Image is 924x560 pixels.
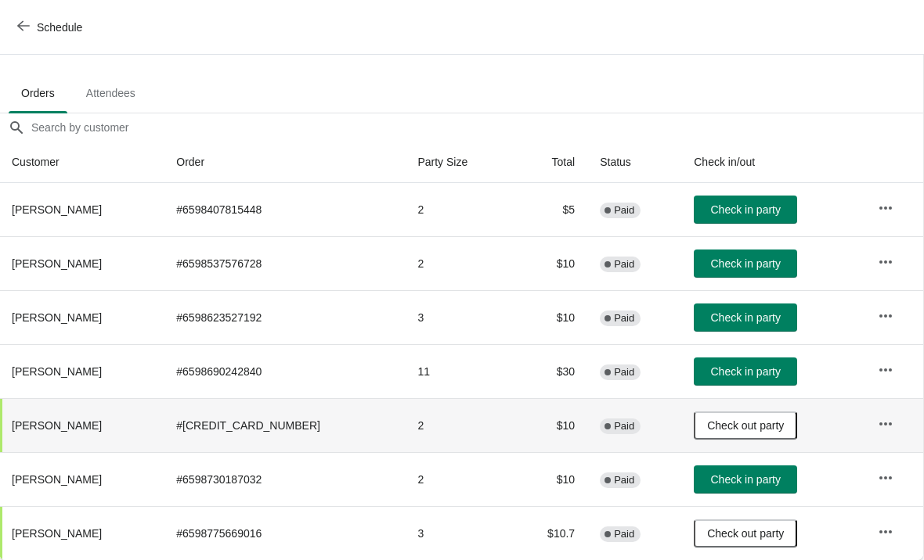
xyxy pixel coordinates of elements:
[711,311,781,324] span: Check in party
[37,21,82,34] span: Schedule
[614,258,634,271] span: Paid
[614,474,634,486] span: Paid
[614,312,634,325] span: Paid
[694,196,797,224] button: Check in party
[164,398,405,452] td: # [CREDIT_CARD_NUMBER]
[12,473,102,486] span: [PERSON_NAME]
[587,142,681,183] th: Status
[405,506,512,560] td: 3
[164,142,405,183] th: Order
[512,506,587,560] td: $10.7
[512,142,587,183] th: Total
[9,79,67,107] span: Orders
[681,142,864,183] th: Check in/out
[512,452,587,506] td: $10
[512,344,587,398] td: $30
[12,257,102,270] span: [PERSON_NAME]
[694,357,797,386] button: Check in party
[694,519,797,547] button: Check out party
[164,452,405,506] td: # 6598730187032
[711,473,781,486] span: Check in party
[405,398,512,452] td: 2
[694,303,797,332] button: Check in party
[8,13,95,41] button: Schedule
[164,290,405,344] td: # 6598623527192
[707,527,784,540] span: Check out party
[614,204,634,217] span: Paid
[12,419,102,432] span: [PERSON_NAME]
[694,411,797,440] button: Check out party
[694,249,797,278] button: Check in party
[164,236,405,290] td: # 6598537576728
[405,452,512,506] td: 2
[164,506,405,560] td: # 6598775669016
[512,183,587,236] td: $5
[711,257,781,270] span: Check in party
[711,365,781,378] span: Check in party
[614,528,634,540] span: Paid
[405,183,512,236] td: 2
[711,203,781,216] span: Check in party
[512,236,587,290] td: $10
[512,290,587,344] td: $10
[31,113,923,142] input: Search by customer
[512,398,587,452] td: $10
[12,365,102,378] span: [PERSON_NAME]
[405,142,512,183] th: Party Size
[405,236,512,290] td: 2
[164,183,405,236] td: # 6598407815448
[694,465,797,494] button: Check in party
[405,344,512,398] td: 11
[614,420,634,433] span: Paid
[707,419,784,432] span: Check out party
[405,290,512,344] td: 3
[12,203,102,216] span: [PERSON_NAME]
[12,527,102,540] span: [PERSON_NAME]
[12,311,102,324] span: [PERSON_NAME]
[74,79,148,107] span: Attendees
[614,366,634,379] span: Paid
[164,344,405,398] td: # 6598690242840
